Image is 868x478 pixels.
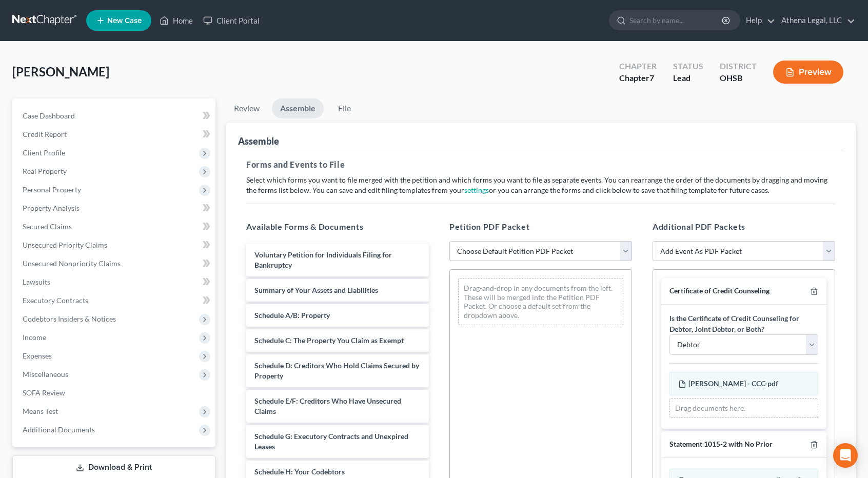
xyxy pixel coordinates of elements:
span: Codebtors Insiders & Notices [23,314,116,323]
span: Schedule E/F: Creditors Who Have Unsecured Claims [254,396,401,415]
span: Miscellaneous [23,370,68,379]
a: Executory Contracts [14,291,215,310]
span: Credit Report [23,130,67,138]
span: Certificate of Credit Counseling [669,286,770,295]
span: Voluntary Petition for Individuals Filing for Bankruptcy [254,250,392,269]
span: 7 [649,73,654,83]
a: Athena Legal, LLC [776,11,855,30]
span: Case Dashboard [23,111,75,120]
div: Drag-and-drop in any documents from the left. These will be merged into the Petition PDF Packet. ... [458,278,623,325]
a: File [328,98,361,118]
p: Select which forms you want to file merged with the petition and which forms you want to file as ... [246,175,835,195]
span: Petition PDF Packet [449,222,529,231]
a: SOFA Review [14,384,215,402]
div: Open Intercom Messenger [833,443,858,468]
div: Chapter [619,72,657,84]
button: Preview [773,61,843,84]
span: Means Test [23,407,58,415]
a: Case Dashboard [14,107,215,125]
a: Property Analysis [14,199,215,217]
a: Home [154,11,198,30]
div: Lead [673,72,703,84]
span: Schedule H: Your Codebtors [254,467,345,476]
span: Executory Contracts [23,296,88,305]
span: SOFA Review [23,388,65,397]
a: Credit Report [14,125,215,144]
span: Income [23,333,46,342]
div: Drag documents here. [669,398,818,419]
input: Search by name... [629,11,723,30]
span: Client Profile [23,148,65,157]
span: Summary of Your Assets and Liabilities [254,286,378,294]
label: Is the Certificate of Credit Counseling for Debtor, Joint Debtor, or Both? [669,313,818,334]
span: Statement 1015-2 with No Prior [669,440,773,448]
span: Unsecured Nonpriority Claims [23,259,121,268]
span: Schedule C: The Property You Claim as Exempt [254,336,404,345]
span: Additional Documents [23,425,95,434]
span: Secured Claims [23,222,72,231]
div: OHSB [720,72,757,84]
a: Secured Claims [14,217,215,236]
div: Chapter [619,61,657,72]
span: Schedule A/B: Property [254,311,330,320]
span: [PERSON_NAME] [12,64,109,79]
a: Client Portal [198,11,265,30]
a: Assemble [272,98,324,118]
span: Schedule G: Executory Contracts and Unexpired Leases [254,432,408,451]
h5: Available Forms & Documents [246,221,429,233]
a: Help [741,11,775,30]
h5: Forms and Events to File [246,158,835,171]
span: Real Property [23,167,67,175]
span: Property Analysis [23,204,80,212]
div: District [720,61,757,72]
span: Personal Property [23,185,81,194]
div: Status [673,61,703,72]
a: settings [464,186,489,194]
span: Schedule D: Creditors Who Hold Claims Secured by Property [254,361,419,380]
div: Assemble [238,135,279,147]
span: Lawsuits [23,277,50,286]
span: Expenses [23,351,52,360]
h5: Additional PDF Packets [653,221,835,233]
a: Unsecured Priority Claims [14,236,215,254]
a: Lawsuits [14,273,215,291]
span: New Case [107,17,142,25]
a: Unsecured Nonpriority Claims [14,254,215,273]
span: [PERSON_NAME] - CCC-pdf [688,379,778,388]
span: Unsecured Priority Claims [23,241,107,249]
a: Review [226,98,268,118]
